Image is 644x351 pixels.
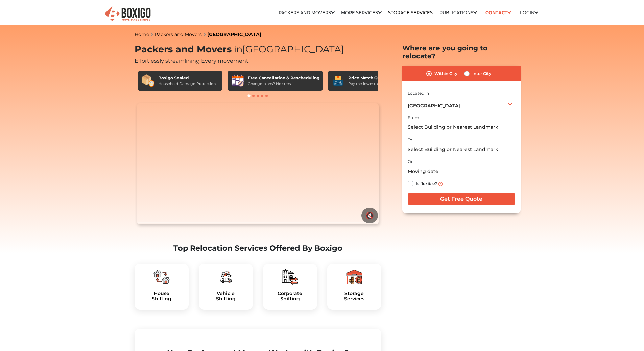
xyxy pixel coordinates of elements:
[331,74,345,87] img: Price Match Guarantee
[248,81,319,87] div: Change plans? No stress!
[140,291,183,302] h5: House Shifting
[158,81,216,87] div: Household Damage Protection
[434,70,457,78] label: Within City
[408,103,460,109] span: [GEOGRAPHIC_DATA]
[346,269,362,285] img: boxigo_packers_and_movers_plan
[282,269,298,285] img: boxigo_packers_and_movers_plan
[248,75,319,81] div: Free Cancellation & Rescheduling
[153,269,170,285] img: boxigo_packers_and_movers_plan
[154,31,202,37] a: Packers and Movers
[232,44,344,55] span: [GEOGRAPHIC_DATA]
[520,10,538,15] a: Login
[234,44,242,55] span: in
[348,81,400,87] div: Pay the lowest. Guaranteed!
[408,144,515,155] input: Select Building or Nearest Landmark
[218,269,234,285] img: boxigo_packers_and_movers_plan
[408,137,412,143] label: To
[135,31,149,37] a: Home
[279,10,335,15] a: Packers and Movers
[408,90,429,96] label: Located in
[140,291,183,302] a: HouseShifting
[135,58,249,64] span: Effortlessly streamlining Every movement.
[438,182,443,186] img: info
[408,115,419,121] label: From
[268,291,312,302] a: CorporateShifting
[483,7,514,18] a: Contact
[408,159,414,165] label: On
[135,244,381,253] h2: Top Relocation Services Offered By Boxigo
[231,74,244,87] img: Free Cancellation & Rescheduling
[204,291,247,302] a: VehicleShifting
[137,103,379,224] video: Your browser does not support the video tag.
[135,44,381,55] h1: Packers and Movers
[333,291,376,302] h5: Storage Services
[341,10,382,15] a: More services
[408,121,515,133] input: Select Building or Nearest Landmark
[472,70,491,78] label: Inter City
[416,180,437,187] label: Is flexible?
[207,31,261,37] a: [GEOGRAPHIC_DATA]
[204,291,247,302] h5: Vehicle Shifting
[158,75,216,81] div: Boxigo Sealed
[104,6,151,22] img: Boxigo
[141,74,155,87] img: Boxigo Sealed
[439,10,477,15] a: Publications
[402,44,521,60] h2: Where are you going to relocate?
[361,208,378,223] button: 🔇
[408,166,515,177] input: Moving date
[268,291,312,302] h5: Corporate Shifting
[388,10,433,15] a: Storage Services
[333,291,376,302] a: StorageServices
[408,193,515,205] input: Get Free Quote
[348,75,400,81] div: Price Match Guarantee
